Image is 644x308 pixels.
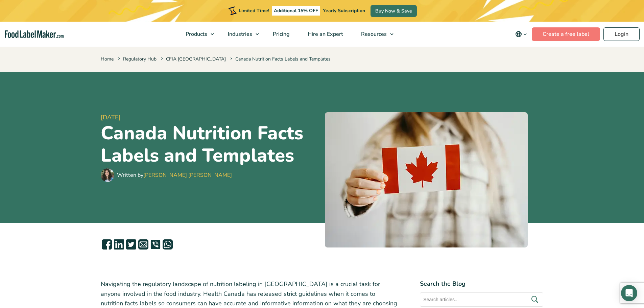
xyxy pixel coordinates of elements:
a: [PERSON_NAME] [PERSON_NAME] [143,171,232,179]
a: Regulatory Hub [123,56,157,62]
h4: Search the Blog [420,279,543,288]
a: Buy Now & Save [371,5,417,17]
span: Products [184,30,208,38]
span: Industries [226,30,253,38]
span: Limited Time! [239,7,269,14]
a: Products [177,22,217,47]
a: Resources [352,22,397,47]
span: Yearly Subscription [323,7,365,14]
span: [DATE] [101,113,319,122]
div: Written by [117,171,232,179]
a: Home [101,56,114,62]
a: Pricing [264,22,297,47]
a: Login [603,27,640,41]
h1: Canada Nutrition Facts Labels and Templates [101,122,319,167]
span: Pricing [271,30,290,38]
span: Additional 15% OFF [272,6,320,16]
a: Hire an Expert [299,22,351,47]
input: Search articles... [420,292,543,307]
span: Resources [359,30,387,38]
span: Canada Nutrition Facts Labels and Templates [229,56,331,62]
span: Hire an Expert [306,30,344,38]
a: Industries [219,22,262,47]
a: Create a free label [532,27,600,41]
a: CFIA [GEOGRAPHIC_DATA] [166,56,226,62]
div: Open Intercom Messenger [621,285,637,301]
img: Maria Abi Hanna - Food Label Maker [101,168,114,182]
